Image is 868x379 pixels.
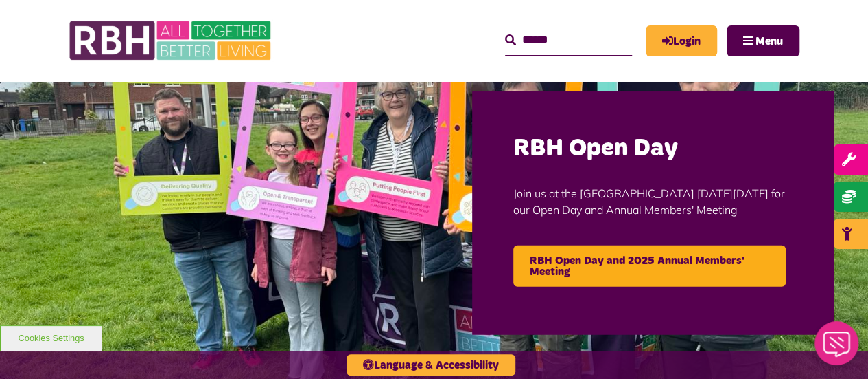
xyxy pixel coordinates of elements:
a: RBH Open Day and 2025 Annual Members' Meeting [513,246,786,287]
input: Search [505,25,632,55]
span: Menu [755,36,783,47]
p: Join us at the [GEOGRAPHIC_DATA] [DATE][DATE] for our Open Day and Annual Members' Meeting [513,164,793,239]
iframe: Netcall Web Assistant for live chat [806,317,868,379]
button: Language & Accessibility [347,354,515,376]
h2: RBH Open Day [513,132,793,164]
a: MyRBH [646,25,717,56]
button: Navigation [727,25,799,56]
img: RBH [69,14,274,67]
